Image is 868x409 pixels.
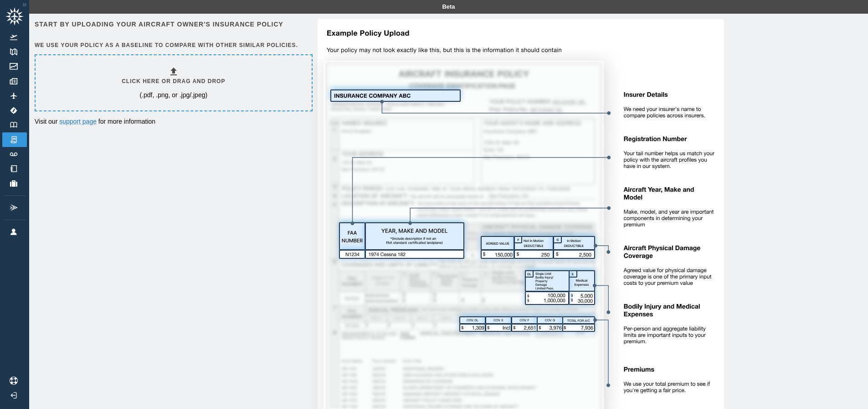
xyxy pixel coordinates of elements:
[35,19,311,29] h6: Start by uploading your aircraft owner's insurance policy
[59,118,97,125] a: support page
[139,90,207,100] p: (.pdf, .png, or .jpg/.jpeg)
[35,117,311,126] p: Visit our for more information
[122,77,225,86] h6: Click here or drag and drop
[35,41,311,50] h6: We use your policy as a baseline to compare with other similar policies.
